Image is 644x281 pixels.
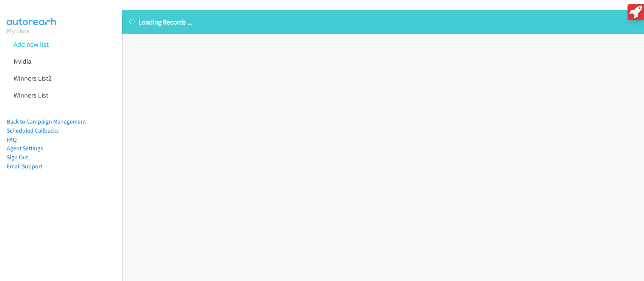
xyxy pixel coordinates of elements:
a: Email Support [7,163,42,170]
a: Winners List2 [14,74,52,82]
p: Loading Records ... [129,17,637,27]
a: Sign Out [7,154,28,161]
a: Add new list [14,40,49,49]
a: Back to Campaign Management [7,118,86,125]
a: Scheduled Callbacks [7,127,59,134]
a: Winners List [14,91,48,99]
a: FAQ [7,136,17,143]
a: Agent Settings [7,145,43,152]
a: My Lists [7,26,29,35]
a: Nvidia [14,57,31,66]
